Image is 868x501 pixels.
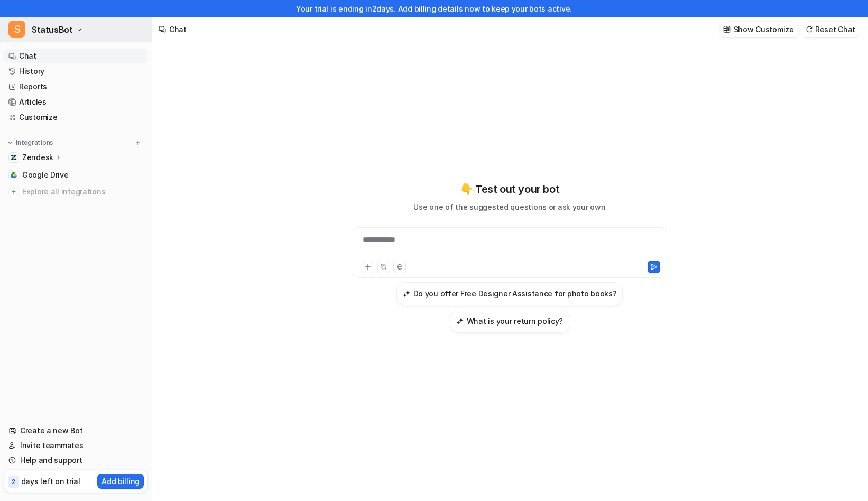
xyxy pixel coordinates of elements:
button: Reset Chat [802,22,860,37]
a: Google DriveGoogle Drive [4,168,147,182]
img: menu_add.svg [134,139,142,146]
a: Help and support [4,453,147,468]
p: 2 [12,477,15,487]
span: Google Drive [22,170,69,180]
button: Do you offer Free Designer Assistance for photo books?Do you offer Free Designer Assistance for p... [396,282,623,305]
button: What is your return policy?What is your return policy? [450,310,569,333]
p: days left on trial [21,476,80,487]
button: Integrations [4,137,57,148]
button: Add billing [97,474,144,489]
img: Do you offer Free Designer Assistance for photo books? [403,290,410,298]
p: 👇 Test out your bot [460,181,559,197]
a: Explore all integrations [4,184,147,199]
a: History [4,64,147,79]
span: StatusBot [32,22,72,37]
h3: What is your return policy? [467,316,563,327]
p: Show Customize [734,24,794,35]
p: Integrations [16,138,53,147]
span: S [8,21,25,38]
img: Google Drive [11,172,17,178]
div: Chat [169,24,187,35]
a: Articles [4,95,147,109]
img: expand menu [6,139,14,146]
h3: Do you offer Free Designer Assistance for photo books? [413,288,617,299]
p: Add billing [101,476,140,487]
a: Invite teammates [4,438,147,453]
button: Show Customize [720,22,798,37]
span: Explore all integrations [22,183,143,200]
img: explore all integrations [8,187,19,197]
a: Reports [4,79,147,94]
img: What is your return policy? [456,317,464,325]
img: Zendesk [11,154,17,161]
a: Create a new Bot [4,423,147,438]
a: Chat [4,49,147,63]
img: customize [723,25,731,33]
p: Use one of the suggested questions or ask your own [413,201,605,212]
a: Add billing details [398,4,463,13]
img: reset [806,25,813,33]
p: Zendesk [22,152,53,163]
a: Customize [4,110,147,125]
